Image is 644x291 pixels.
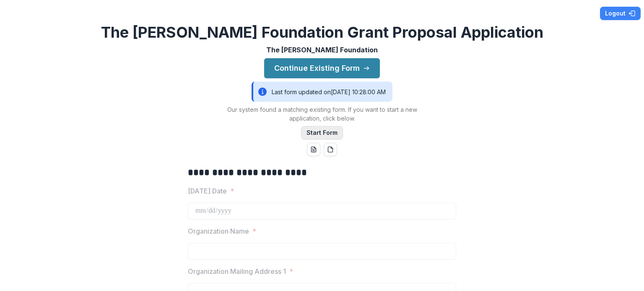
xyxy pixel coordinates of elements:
p: Our system found a matching existing form. If you want to start a new application, click below. [217,105,427,123]
button: Continue Existing Form [264,58,380,78]
p: [DATE] Date [188,186,227,196]
p: Organization Name [188,226,249,236]
h2: The [PERSON_NAME] Foundation Grant Proposal Application [101,23,543,41]
button: Logout [600,7,641,20]
button: Start Form [301,126,343,139]
div: Last form updated on [DATE] 10:28:00 AM [252,82,392,102]
p: The [PERSON_NAME] Foundation [266,45,378,55]
p: Organization Mailing Address 1 [188,266,286,276]
button: word-download [307,143,320,156]
button: pdf-download [324,143,337,156]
